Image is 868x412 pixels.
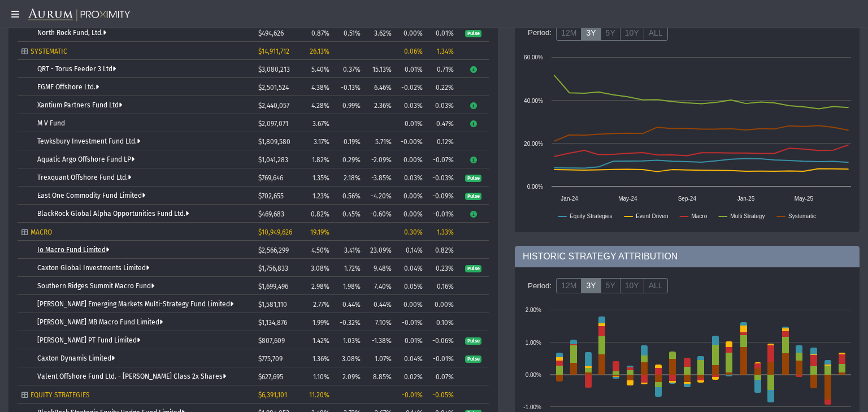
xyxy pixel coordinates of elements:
[364,150,396,168] td: -2.09%
[427,331,458,349] td: -0.06%
[396,367,427,385] td: 0.02%
[364,24,396,42] td: 3.62%
[313,192,329,200] span: 1.23%
[427,295,458,313] td: 0.00%
[465,29,481,37] a: Pulse
[313,355,329,363] span: 1.36%
[465,174,481,181] a: Pulse
[427,168,458,187] td: -0.03%
[364,367,396,385] td: 8.85%
[524,141,543,147] text: 20.00%
[333,349,364,367] td: 3.08%
[37,83,99,91] a: EGMF Offshore Ltd.
[795,196,814,202] text: May-25
[311,283,329,290] span: 2.98%
[258,192,284,200] span: $702,655
[364,349,396,367] td: 1.07%
[581,278,601,294] label: 3Y
[37,174,131,181] a: Trexquant Offshore Fund Ltd.
[427,132,458,150] td: 0.12%
[465,264,481,272] a: Pulse
[364,259,396,277] td: 9.48%
[313,120,329,128] span: 3.67%
[465,337,481,345] span: Pulse
[364,60,396,78] td: 15.13%
[427,205,458,223] td: -0.01%
[311,84,329,92] span: 4.38%
[601,25,620,41] label: 5Y
[526,340,541,346] text: 1.00%
[258,283,288,290] span: $1,699,496
[258,29,284,37] span: $494,626
[258,138,290,146] span: $1,809,580
[427,24,458,42] td: 0.01%
[561,196,578,202] text: Jan-24
[364,331,396,349] td: -1.38%
[636,213,668,219] text: Event Driven
[465,354,481,362] a: Pulse
[258,210,284,218] span: $469,683
[396,78,427,96] td: -0.02%
[333,259,364,277] td: 1.72%
[258,156,288,164] span: $1,041,283
[400,228,423,236] div: 0.30%
[37,300,233,308] a: [PERSON_NAME] Emerging Markets Multi-Strategy Fund Limited
[313,337,329,345] span: 1.42%
[311,102,329,110] span: 4.28%
[333,78,364,96] td: -0.13%
[396,132,427,150] td: -0.00%
[396,114,427,132] td: 0.01%
[396,313,427,331] td: -0.01%
[37,336,140,344] a: [PERSON_NAME] PT Fund Limited
[311,29,329,37] span: 0.87%
[37,246,109,254] a: Io Macro Fund Limited
[400,47,423,55] div: 0.06%
[364,168,396,187] td: -3.85%
[31,391,90,399] span: EQUITY STRATEGIES
[396,24,427,42] td: 0.00%
[333,277,364,295] td: 1.98%
[364,78,396,96] td: 6.46%
[526,372,541,378] text: 0.00%
[364,313,396,331] td: 7.10%
[524,54,543,60] text: 60.00%
[364,96,396,114] td: 2.36%
[644,278,668,294] label: ALL
[311,66,329,73] span: 5.40%
[313,301,329,309] span: 2.77%
[258,47,289,55] span: $14,911,712
[333,24,364,42] td: 0.51%
[396,349,427,367] td: 0.04%
[396,331,427,349] td: 0.01%
[570,213,613,219] text: Equity Strategies
[364,187,396,205] td: -4.20%
[333,205,364,223] td: 0.45%
[258,373,283,381] span: $627,695
[427,313,458,331] td: 0.10%
[333,60,364,78] td: 0.37%
[37,210,189,218] a: BlackRock Global Alpha Opportunities Fund Ltd.
[396,168,427,187] td: 0.03%
[314,138,329,146] span: 3.17%
[396,150,427,168] td: 0.00%
[396,60,427,78] td: 0.01%
[333,187,364,205] td: 0.56%
[37,354,115,362] a: Caxton Dynamis Limited
[310,47,329,55] span: 26.13%
[678,196,697,202] text: Sep-24
[427,259,458,277] td: 0.23%
[37,318,163,326] a: [PERSON_NAME] MB Macro Fund Limited
[427,78,458,96] td: 0.22%
[333,96,364,114] td: 0.99%
[333,150,364,168] td: 0.29%
[333,331,364,349] td: 1.03%
[465,193,481,201] span: Pulse
[431,47,454,55] div: 1.34%
[37,29,106,37] a: North Rock Fund, Ltd.
[364,277,396,295] td: 7.40%
[556,278,581,294] label: 12M
[396,277,427,295] td: 0.05%
[258,120,288,128] span: $2,097,071
[37,282,154,290] a: Southern Ridges Summit Macro Fund
[427,96,458,114] td: 0.03%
